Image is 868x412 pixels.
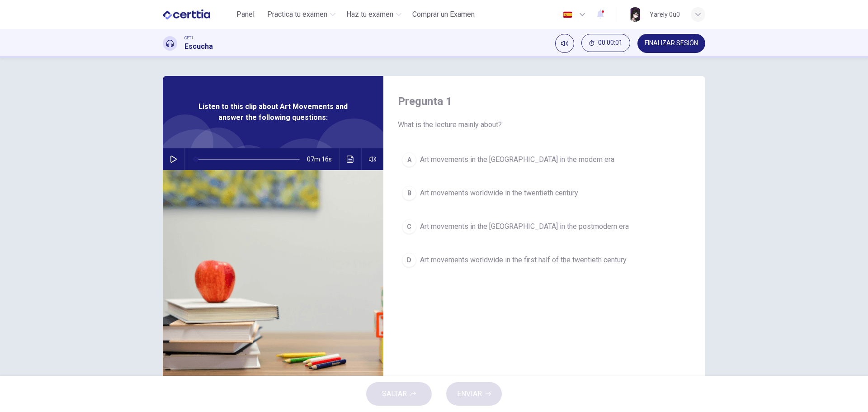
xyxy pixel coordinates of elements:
span: Art movements in the [GEOGRAPHIC_DATA] in the postmodern era [420,221,629,232]
button: Panel [231,6,260,23]
span: CET1 [184,35,193,41]
button: Haz tu examen [343,6,405,23]
span: Art movements worldwide in the twentieth century [420,188,578,199]
span: Art movements in the [GEOGRAPHIC_DATA] in the modern era [420,154,614,165]
img: Profile picture [628,7,642,22]
span: Listen to this clip about Art Movements and answer the following questions: [192,101,354,123]
span: Art movements worldwide in the first half of the twentieth century [420,255,627,265]
img: CERTTIA logo [163,5,210,24]
button: Practica tu examen [264,6,339,23]
span: What is the lecture mainly about? [398,119,691,130]
div: A [402,152,416,167]
button: BArt movements worldwide in the twentieth century [398,182,691,204]
span: 07m 16s [307,148,339,170]
span: Panel [236,9,255,20]
div: D [402,253,416,267]
button: CArt movements in the [GEOGRAPHIC_DATA] in the postmodern era [398,215,691,238]
button: DArt movements worldwide in the first half of the twentieth century [398,249,691,271]
div: Silenciar [555,34,574,53]
span: Comprar un Examen [412,9,475,20]
img: es [562,11,573,18]
h4: Pregunta 1 [398,94,691,109]
div: B [402,186,416,200]
img: Listen to this clip about Art Movements and answer the following questions: [163,170,383,390]
a: CERTTIA logo [163,5,231,24]
span: 00:00:01 [598,39,623,47]
button: Comprar un Examen [409,6,478,23]
span: FINALIZAR SESIÓN [645,40,698,47]
button: 00:00:01 [581,34,630,52]
div: Ocultar [581,34,630,53]
div: Yarely 0u0 [650,9,680,20]
h1: Escucha [184,41,213,52]
button: AArt movements in the [GEOGRAPHIC_DATA] in the modern era [398,148,691,171]
button: Haz clic para ver la transcripción del audio [343,148,358,170]
span: Practica tu examen [267,9,327,20]
button: FINALIZAR SESIÓN [637,34,705,53]
div: C [402,219,416,234]
span: Haz tu examen [346,9,393,20]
